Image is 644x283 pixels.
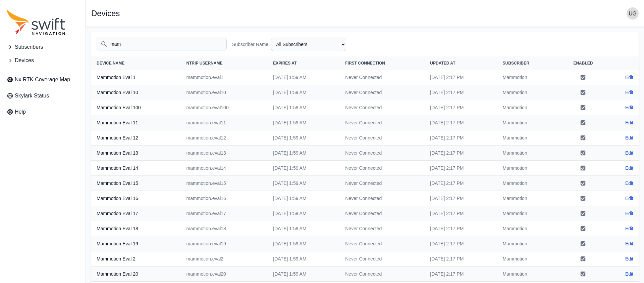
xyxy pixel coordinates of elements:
[340,236,425,251] td: Never Connected
[181,56,268,70] th: NTRIP Username
[268,100,340,115] td: [DATE] 1:59 AM
[340,130,425,146] td: Never Connected
[15,56,34,65] span: Devices
[4,73,82,86] a: Nx RTK Coverage Map
[340,100,425,115] td: Never Connected
[625,180,633,187] a: Edit
[425,115,497,130] td: [DATE] 2:17 PM
[340,206,425,221] td: Never Connected
[625,150,633,156] a: Edit
[625,225,633,232] a: Edit
[425,267,497,282] td: [DATE] 2:17 PM
[425,130,497,146] td: [DATE] 2:17 PM
[232,41,268,48] label: Subscriber Name
[625,89,633,96] a: Edit
[4,40,82,54] button: Subscribers
[425,191,497,206] td: [DATE] 2:17 PM
[181,115,268,130] td: mammotion.eval11
[268,85,340,100] td: [DATE] 1:59 AM
[181,161,268,176] td: mammotion.eval14
[271,38,346,51] select: Subscriber
[625,255,633,262] a: Edit
[430,61,455,66] span: Updated At
[4,89,82,103] a: Skylark Status
[627,7,639,19] img: user photo
[181,70,268,85] td: mammotion.eval1
[340,115,425,130] td: Never Connected
[181,206,268,221] td: mammotion.eval17
[91,115,181,130] th: Mammotion Eval 11
[91,251,181,267] th: Mammotion Eval 2
[181,100,268,115] td: mammotion.eval100
[181,267,268,282] td: mammotion.eval20
[425,206,497,221] td: [DATE] 2:17 PM
[181,176,268,191] td: mammotion.eval15
[268,206,340,221] td: [DATE] 1:59 AM
[497,130,558,146] td: Mammotion
[91,221,181,236] th: Mammotion Eval 18
[91,161,181,176] th: Mammotion Eval 14
[340,161,425,176] td: Never Connected
[181,85,268,100] td: mammotion.eval10
[91,176,181,191] th: Mammotion Eval 15
[340,267,425,282] td: Never Connected
[340,251,425,267] td: Never Connected
[91,267,181,282] th: Mammotion Eval 20
[425,161,497,176] td: [DATE] 2:17 PM
[15,108,26,116] span: Help
[425,251,497,267] td: [DATE] 2:17 PM
[340,191,425,206] td: Never Connected
[268,267,340,282] td: [DATE] 1:59 AM
[97,38,227,50] input: Search
[4,54,82,67] button: Devices
[273,61,297,66] span: Expires At
[497,146,558,161] td: Mammotion
[268,191,340,206] td: [DATE] 1:59 AM
[91,100,181,115] th: Mammotion Eval 100
[268,221,340,236] td: [DATE] 1:59 AM
[497,100,558,115] td: Mammotion
[91,9,120,17] h1: Devices
[181,251,268,267] td: mammotion.eval2
[497,236,558,251] td: Mammotion
[558,56,608,70] th: Enabled
[340,70,425,85] td: Never Connected
[497,251,558,267] td: Mammotion
[340,85,425,100] td: Never Connected
[91,206,181,221] th: Mammotion Eval 17
[340,146,425,161] td: Never Connected
[268,115,340,130] td: [DATE] 1:59 AM
[497,267,558,282] td: Mammotion
[497,85,558,100] td: Mammotion
[268,176,340,191] td: [DATE] 1:59 AM
[181,146,268,161] td: mammotion.eval13
[181,130,268,146] td: mammotion.eval12
[625,210,633,217] a: Edit
[91,70,181,85] th: Mammotion Eval 1
[91,130,181,146] th: Mammotion Eval 12
[425,70,497,85] td: [DATE] 2:17 PM
[340,221,425,236] td: Never Connected
[625,271,633,277] a: Edit
[625,74,633,81] a: Edit
[91,146,181,161] th: Mammotion Eval 13
[425,176,497,191] td: [DATE] 2:17 PM
[625,104,633,111] a: Edit
[625,195,633,202] a: Edit
[268,161,340,176] td: [DATE] 1:59 AM
[91,191,181,206] th: Mammotion Eval 16
[15,43,43,51] span: Subscribers
[425,100,497,115] td: [DATE] 2:17 PM
[181,221,268,236] td: mammotion.eval18
[15,92,49,100] span: Skylark Status
[268,251,340,267] td: [DATE] 1:59 AM
[625,119,633,126] a: Edit
[181,236,268,251] td: mammotion.eval19
[15,76,70,84] span: Nx RTK Coverage Map
[340,176,425,191] td: Never Connected
[91,236,181,251] th: Mammotion Eval 19
[625,240,633,247] a: Edit
[497,176,558,191] td: Mammotion
[268,70,340,85] td: [DATE] 1:59 AM
[497,70,558,85] td: Mammotion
